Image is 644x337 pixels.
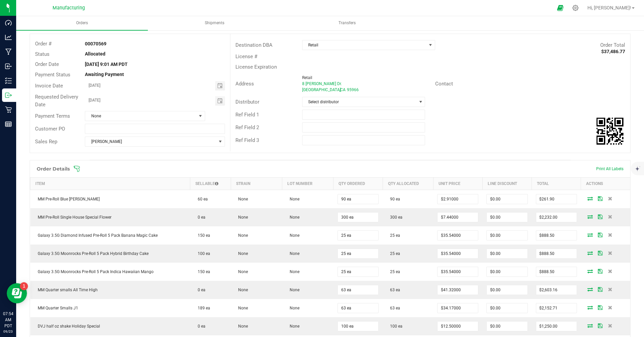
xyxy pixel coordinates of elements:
[85,111,196,121] span: None
[435,81,453,87] span: Contact
[438,249,478,258] input: 0
[340,87,346,92] span: CA
[5,48,12,55] inline-svg: Manufacturing
[333,178,383,190] th: Qty Ordered
[605,196,615,200] span: Delete Order Detail
[338,303,378,313] input: 0
[194,288,205,292] span: 0 ea
[433,178,482,190] th: Unit Price
[302,87,341,92] span: [GEOGRAPHIC_DATA]
[487,213,527,222] input: 0
[536,303,577,313] input: 0
[35,139,57,145] span: Sales Rep
[235,306,248,310] span: None
[5,92,12,99] inline-svg: Outbound
[536,231,577,240] input: 0
[53,5,85,11] span: Manufacturing
[329,20,365,26] span: Transfers
[597,118,623,145] img: Scan me!
[235,42,272,48] span: Destination DBA
[347,87,359,92] span: 95966
[215,96,225,106] span: Toggle calendar
[286,269,299,274] span: None
[3,311,13,329] p: 07:54 AM PDT
[281,16,413,30] a: Transfers
[35,51,50,57] span: Status
[338,194,378,204] input: 0
[536,285,577,295] input: 0
[571,5,580,11] div: Manage settings
[536,267,577,276] input: 0
[286,251,299,256] span: None
[536,194,577,204] input: 0
[532,178,581,190] th: Total
[30,178,190,190] th: Item
[438,213,478,222] input: 0
[67,20,97,26] span: Orders
[338,322,378,331] input: 0
[194,306,210,310] span: 189 ea
[438,231,478,240] input: 0
[34,197,100,201] span: MM Pre-Roll Blue [PERSON_NAME]
[35,83,63,89] span: Invoice Date
[595,269,605,273] span: Save Order Detail
[149,16,280,30] a: Shipments
[605,287,615,291] span: Delete Order Detail
[235,112,259,118] span: Ref Field 1
[194,269,210,274] span: 150 ea
[487,231,527,240] input: 0
[601,49,625,54] strong: $37,486.77
[35,41,52,47] span: Order #
[383,178,433,190] th: Qty Allocated
[605,215,615,219] span: Delete Order Detail
[194,233,210,238] span: 150 ea
[487,194,527,204] input: 0
[235,197,248,201] span: None
[5,20,12,26] inline-svg: Dashboard
[85,72,124,77] strong: Awaiting Payment
[286,324,299,329] span: None
[235,324,248,329] span: None
[338,231,378,240] input: 0
[215,81,225,90] span: Toggle calendar
[235,99,259,105] span: Distributor
[85,41,106,46] strong: 00070569
[34,233,158,238] span: Galaxy 3.5G Diamond Infused Pre-Roll 5 Pack Banana Magic Cake
[35,94,78,108] span: Requested Delivery Date
[231,178,282,190] th: Strain
[553,1,568,14] span: Open Ecommerce Menu
[387,324,402,329] span: 100 ea
[235,53,257,60] span: License #
[536,213,577,222] input: 0
[194,197,208,201] span: 60 ea
[190,178,231,190] th: Sellable
[340,87,340,92] span: ,
[235,124,259,130] span: Ref Field 2
[438,303,478,313] input: 0
[286,215,299,220] span: None
[34,324,100,329] span: DVJ half oz shake Holiday Special
[387,215,402,220] span: 300 ea
[338,285,378,295] input: 0
[302,40,426,50] span: Retail
[482,178,532,190] th: Line Discount
[7,283,27,303] iframe: Resource center
[387,306,400,310] span: 63 ea
[34,215,111,220] span: MM Pre-Roll Single House Special Flower
[5,121,12,127] inline-svg: Reports
[34,288,98,292] span: MM Quarter smalls All Time High
[587,5,631,10] span: Hi, [PERSON_NAME]!
[600,42,625,48] span: Order Total
[536,322,577,331] input: 0
[235,233,248,238] span: None
[595,196,605,200] span: Save Order Detail
[487,267,527,276] input: 0
[235,215,248,220] span: None
[286,233,299,238] span: None
[338,267,378,276] input: 0
[595,251,605,255] span: Save Order Detail
[286,306,299,310] span: None
[438,194,478,204] input: 0
[597,118,623,145] qrcode: 00070569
